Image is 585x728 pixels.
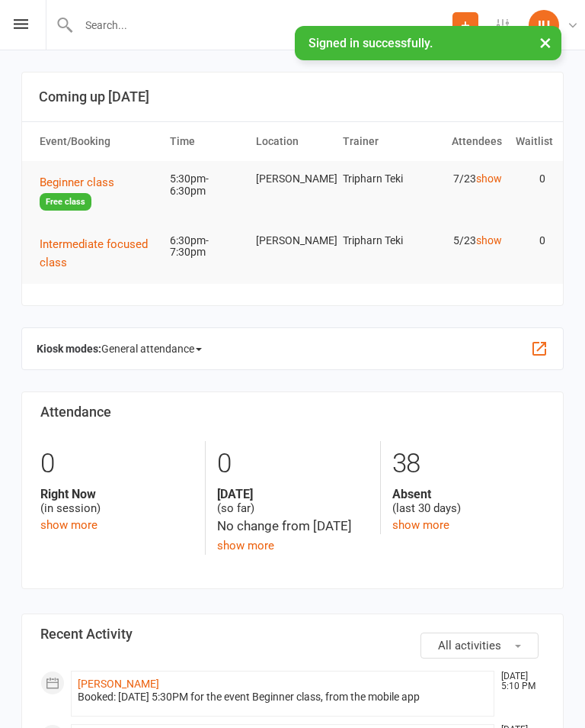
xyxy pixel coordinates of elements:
td: [PERSON_NAME] [249,161,336,197]
span: Free class [40,193,91,211]
th: Event/Booking [33,122,163,161]
strong: Right Now [40,487,193,501]
span: All activities [438,639,501,652]
div: Booked: [DATE] 5:30PM for the event Beginner class, from the mobile app [78,691,487,704]
a: [PERSON_NAME] [78,678,159,690]
div: IU [529,10,559,40]
span: Beginner class [40,176,114,189]
th: Time [163,122,250,161]
div: 38 [392,441,545,487]
span: General attendance [101,337,202,361]
th: Attendees [422,122,509,161]
td: 5/23 [422,223,509,259]
button: Beginner classFree class [40,173,156,211]
a: show more [392,518,449,532]
strong: [DATE] [217,487,369,501]
th: Waitlist [509,122,552,161]
a: show more [217,539,274,552]
th: Trainer [336,122,423,161]
a: show more [40,518,97,532]
strong: Absent [392,487,545,501]
strong: Kiosk modes: [37,343,101,355]
div: (last 30 days) [392,487,545,516]
td: 6:30pm-7:30pm [163,223,250,271]
h3: Recent Activity [40,627,545,642]
td: 7/23 [422,161,509,197]
button: Intermediate focused class [40,235,156,272]
td: 5:30pm-6:30pm [163,161,250,209]
td: Tripharn Teki [336,223,423,259]
time: [DATE] 5:10 PM [494,672,544,691]
div: (so far) [217,487,369,516]
div: 0 [40,441,193,487]
td: 0 [509,223,552,259]
span: Signed in successfully. [308,36,433,50]
button: × [532,26,559,59]
td: 0 [509,161,552,197]
input: Search... [74,14,452,36]
h3: Attendance [40,404,545,420]
button: All activities [420,633,539,659]
div: No change from [DATE] [217,516,369,536]
span: Intermediate focused class [40,237,148,269]
td: [PERSON_NAME] [249,223,336,259]
div: (in session) [40,487,193,516]
h3: Coming up [DATE] [39,89,546,105]
a: show [476,234,502,246]
div: 0 [217,441,369,487]
a: show [476,172,502,185]
th: Location [249,122,336,161]
td: Tripharn Teki [336,161,423,197]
